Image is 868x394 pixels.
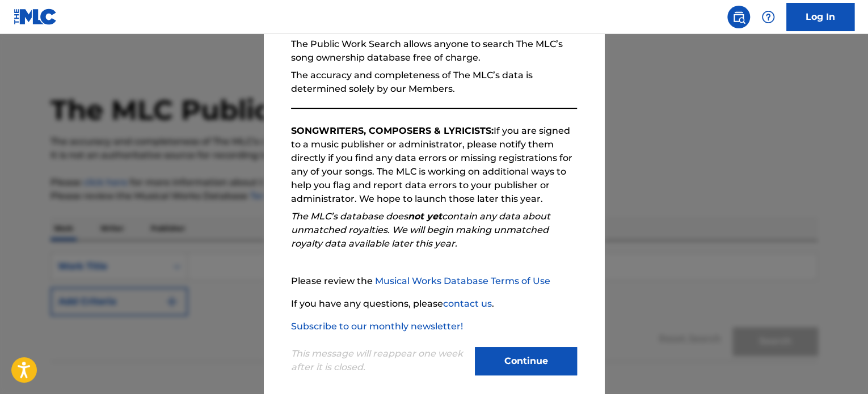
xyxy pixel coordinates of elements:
[761,10,775,24] img: help
[291,347,468,374] p: This message will reappear one week after it is closed.
[291,69,577,96] p: The accuracy and completeness of The MLC’s data is determined solely by our Members.
[475,347,577,375] button: Continue
[727,6,750,28] a: Public Search
[732,10,745,24] img: search
[291,297,577,311] p: If you have any questions, please .
[291,125,494,136] strong: SONGWRITERS, COMPOSERS & LYRICISTS:
[811,340,868,394] iframe: Chat Widget
[757,6,779,28] div: Help
[375,276,550,286] a: Musical Works Database Terms of Use
[291,274,577,288] p: Please review the
[408,211,442,222] strong: not yet
[14,9,57,25] img: MLC Logo
[786,3,854,31] a: Log In
[291,124,577,206] p: If you are signed to a music publisher or administrator, please notify them directly if you find ...
[291,321,463,332] a: Subscribe to our monthly newsletter!
[443,298,492,309] a: contact us
[291,37,577,65] p: The Public Work Search allows anyone to search The MLC’s song ownership database free of charge.
[291,211,550,249] em: The MLC’s database does contain any data about unmatched royalties. We will begin making unmatche...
